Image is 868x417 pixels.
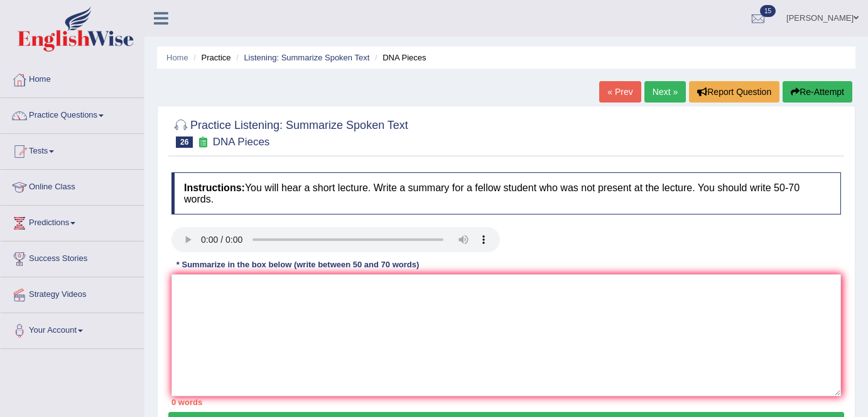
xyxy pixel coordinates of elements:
[689,81,779,103] button: Report Question
[1,170,144,201] a: Online Class
[166,53,188,62] a: Home
[1,277,144,309] a: Strategy Videos
[599,81,641,103] a: « Prev
[190,52,231,64] li: Practice
[1,313,144,345] a: Your Account
[196,136,209,148] small: Exam occurring question
[171,396,841,408] div: 0 words
[1,98,144,130] a: Practice Questions
[171,116,408,148] h2: Practice Listening: Summarize Spoken Text
[783,81,852,103] button: Re-Attempt
[171,172,841,214] h4: You will hear a short lecture. Write a summary for a fellow student who was not present at the le...
[176,136,193,148] span: 26
[1,62,144,94] a: Home
[644,81,686,103] a: Next »
[1,134,144,165] a: Tests
[372,52,426,64] li: DNA Pieces
[213,136,270,148] small: DNA Pieces
[760,5,776,17] span: 15
[1,242,144,273] a: Success Stories
[184,182,245,193] b: Instructions:
[244,53,369,62] a: Listening: Summarize Spoken Text
[171,259,424,270] div: * Summarize in the box below (write between 50 and 70 words)
[1,206,144,237] a: Predictions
